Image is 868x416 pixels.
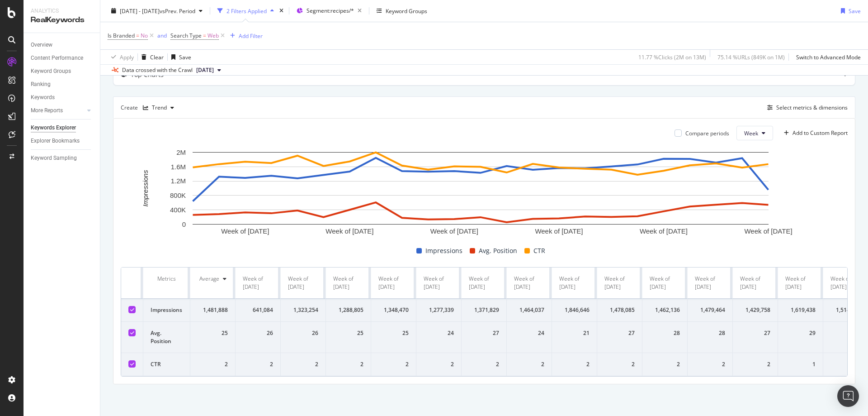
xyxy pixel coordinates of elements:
td: Avg. Position [143,322,190,353]
text: 2M [176,148,186,156]
text: Week of [DATE] [325,228,373,235]
span: Web [208,29,219,42]
div: 2 [469,360,499,368]
div: 2 [514,360,544,368]
text: 0 [182,220,186,228]
text: 1.6M [171,163,186,171]
a: More Reports [31,106,85,115]
button: Segment:recipes/* [293,4,365,18]
div: 2 [424,360,454,368]
div: 2 [198,360,228,368]
div: 28 [830,329,861,337]
div: Keywords [31,93,55,102]
div: Save [179,53,191,61]
div: Content Performance [31,53,83,63]
button: and [157,31,167,40]
div: 1,481,888 [198,306,228,314]
div: Week of [DATE] [243,275,273,291]
div: 1,846,646 [559,306,590,314]
div: Keyword Groups [386,7,427,14]
span: = [203,32,206,39]
div: Week of [DATE] [424,275,454,291]
div: Week of [DATE] [378,275,409,291]
div: 27 [740,329,770,337]
button: [DATE] - [DATE]vsPrev. Period [108,4,206,18]
button: 2 Filters Applied [214,4,278,18]
span: 2025 Jul. 26th [196,66,214,74]
text: Week of [DATE] [744,228,792,235]
div: Week of [DATE] [604,275,635,291]
div: 29 [785,329,816,337]
a: Overview [31,40,94,50]
div: 2 [695,360,725,368]
div: 25 [333,329,363,337]
div: 2 [559,360,590,368]
div: Week of [DATE] [830,275,861,291]
div: 2 [740,360,770,368]
div: 2 Filters Applied [226,7,267,14]
button: Switch to Advanced Mode [793,50,861,64]
div: Data crossed with the Crawl [122,66,193,74]
div: 1 [785,360,816,368]
div: Save [849,7,861,14]
div: 1,479,464 [695,306,725,314]
div: Metrics [151,275,183,283]
button: Apply [108,50,134,64]
div: RealKeywords [31,15,93,25]
div: Analytics [31,7,93,15]
div: More Reports [31,106,63,115]
button: Clear [138,50,164,64]
button: Add Filter [226,30,263,41]
span: [DATE] - [DATE] [120,7,160,14]
div: 27 [604,329,635,337]
div: 1,464,037 [514,306,544,314]
text: Week of [DATE] [221,228,269,235]
div: 2 [378,360,409,368]
button: Add to Custom Report [780,126,848,140]
span: Avg. Position [479,245,517,256]
div: 28 [650,329,680,337]
div: Open Intercom Messenger [837,385,859,407]
text: Week of [DATE] [640,228,688,235]
a: Keywords [31,93,94,102]
button: Save [168,50,191,64]
span: Week [744,129,758,137]
span: Impressions [425,245,462,256]
div: Ranking [31,80,51,89]
div: Compare periods [685,129,729,137]
span: = [136,32,139,39]
div: 2 [830,360,861,368]
div: and [157,32,167,39]
div: Week of [DATE] [514,275,544,291]
div: 26 [243,329,273,337]
button: Trend [139,100,178,115]
div: Keywords Explorer [31,123,76,133]
div: Add to Custom Report [793,130,848,136]
div: times [278,6,285,15]
div: 2 [333,360,363,368]
div: Week of [DATE] [695,275,725,291]
span: CTR [533,245,545,256]
div: Overview [31,40,52,50]
button: Keyword Groups [373,4,431,18]
div: Average [199,275,219,283]
a: Ranking [31,80,94,89]
button: Week [736,126,773,140]
div: 1,288,805 [333,306,363,314]
button: Select metrics & dimensions [764,102,848,113]
span: Is Branded [108,32,135,39]
div: 1,323,254 [288,306,318,314]
div: Explorer Bookmarks [31,136,80,146]
span: vs Prev. Period [160,7,195,14]
div: Week of [DATE] [740,275,770,291]
div: 11.77 % Clicks ( 2M on 13M ) [638,53,706,61]
button: [DATE] [193,65,225,76]
td: CTR [143,353,190,376]
a: Explorer Bookmarks [31,136,94,146]
div: 2 [288,360,318,368]
div: Week of [DATE] [785,275,816,291]
text: 1.2M [171,177,186,185]
div: 24 [514,329,544,337]
span: No [141,29,148,42]
div: 27 [469,329,499,337]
